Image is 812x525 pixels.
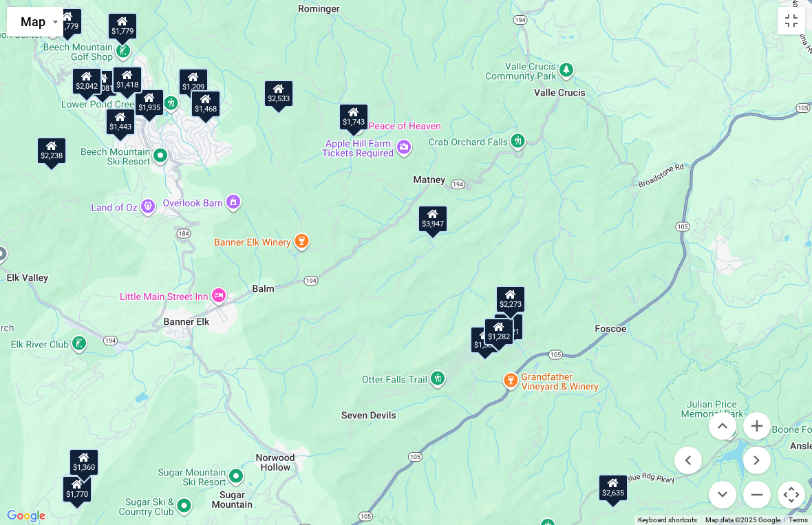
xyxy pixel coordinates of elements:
div: $2,273 [495,285,526,312]
span: Map data ©2025 Google [705,516,780,524]
div: $2,635 [598,473,628,501]
button: Move right [743,447,771,474]
button: Map camera controls [778,481,805,508]
button: Keyboard shortcuts [638,515,697,525]
button: Move down [709,481,736,508]
button: Zoom out [743,481,771,508]
button: Zoom in [743,412,771,440]
a: Terms (opens in new tab) [789,516,808,524]
button: Move left [674,447,702,474]
div: $1,282 [484,317,514,345]
button: Move up [709,412,736,440]
div: $1,582 [470,326,500,354]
